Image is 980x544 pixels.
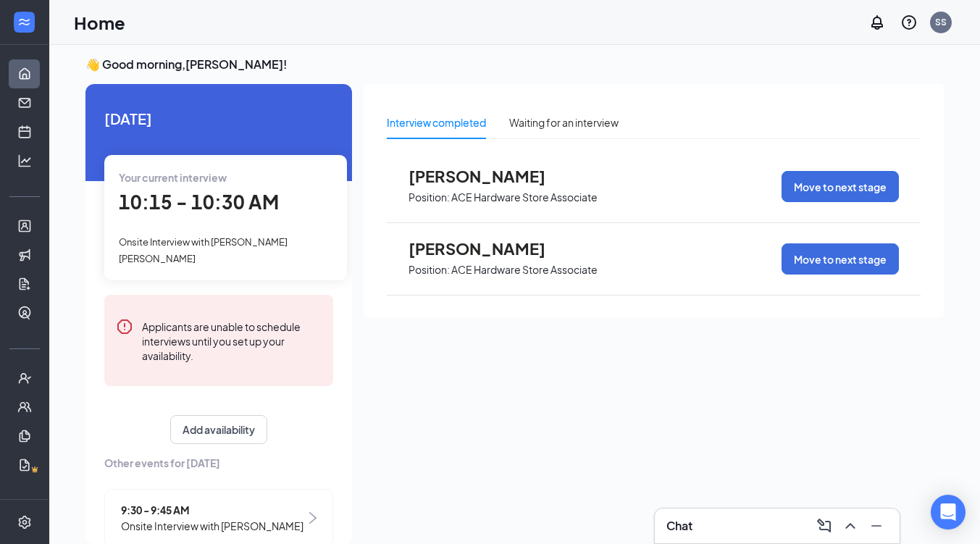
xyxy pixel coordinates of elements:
[868,517,885,535] svg: Minimize
[451,263,598,277] p: ACE Hardware Store Associate
[409,263,450,277] p: Position:
[17,371,32,385] svg: UserCheck
[17,515,32,530] svg: Settings
[782,243,899,275] button: Move to next stage
[409,167,568,185] span: [PERSON_NAME]
[409,239,568,258] span: [PERSON_NAME]
[813,514,836,537] button: ComposeMessage
[119,236,288,264] span: Onsite Interview with [PERSON_NAME] [PERSON_NAME]
[17,154,32,168] svg: Analysis
[142,318,322,363] div: Applicants are unable to schedule interviews until you set up your availability.
[104,107,333,130] span: [DATE]
[170,415,267,444] button: Add availability
[842,517,859,535] svg: ChevronUp
[121,518,303,534] span: Onsite Interview with [PERSON_NAME]
[816,517,833,535] svg: ComposeMessage
[782,171,899,202] button: Move to next stage
[387,114,486,130] div: Interview completed
[119,171,227,184] span: Your current interview
[935,16,947,28] div: SS
[104,455,333,471] span: Other events for [DATE]
[116,318,133,335] svg: Error
[121,502,303,518] span: 9:30 - 9:45 AM
[666,518,692,534] h3: Chat
[900,14,918,31] svg: QuestionInfo
[868,14,886,31] svg: Notifications
[74,10,125,35] h1: Home
[839,514,862,537] button: ChevronUp
[85,57,944,72] h3: 👋 Good morning, [PERSON_NAME] !
[409,191,450,204] p: Position:
[865,514,888,537] button: Minimize
[451,191,598,204] p: ACE Hardware Store Associate
[931,495,966,530] div: Open Intercom Messenger
[119,190,279,214] span: 10:15 - 10:30 AM
[17,14,31,29] svg: WorkstreamLogo
[509,114,619,130] div: Waiting for an interview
